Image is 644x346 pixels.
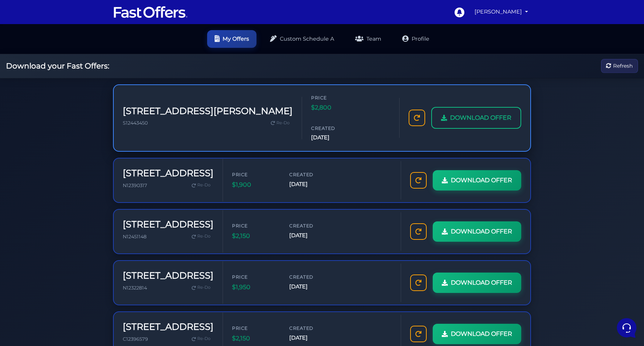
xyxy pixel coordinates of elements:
span: Created [289,171,334,178]
span: N12322814 [123,285,147,291]
h3: [STREET_ADDRESS] [123,322,214,332]
span: [DATE] [289,180,334,189]
p: Home [23,252,35,259]
span: Re-Do [197,284,211,291]
a: DOWNLOAD OFFER [433,273,521,293]
button: Start a Conversation [12,75,139,90]
span: [DATE] [289,282,334,291]
span: Created [289,222,334,229]
span: DOWNLOAD OFFER [451,175,512,185]
span: Re-Do [197,182,211,189]
span: $2,800 [311,103,356,113]
span: S12443450 [123,120,148,126]
span: $2,150 [232,334,277,343]
span: Price [232,222,277,229]
span: [DATE] [289,334,334,342]
span: DOWNLOAD OFFER [451,227,512,236]
span: Price [232,273,277,280]
a: Re-Do [268,118,293,128]
h3: [STREET_ADDRESS] [123,168,214,179]
a: Custom Schedule A [262,30,342,48]
a: Re-Do [189,334,214,344]
img: dark [24,54,39,69]
span: $1,900 [232,180,277,190]
a: Open Help Center [94,105,139,111]
a: DOWNLOAD OFFER [433,324,521,344]
span: [DATE] [289,231,334,240]
button: Home [6,242,52,259]
span: Price [232,171,277,178]
span: Your Conversations [12,42,61,48]
a: Re-Do [189,232,214,241]
h2: Hello [PERSON_NAME] 👋 [6,6,127,30]
h3: [STREET_ADDRESS][PERSON_NAME] [123,106,293,117]
a: [PERSON_NAME] [472,5,531,19]
a: Profile [395,30,437,48]
span: DOWNLOAD OFFER [450,113,511,123]
button: Refresh [601,59,638,73]
iframe: Customerly Messenger Launcher [615,317,638,339]
h3: [STREET_ADDRESS] [123,219,214,230]
span: Created [289,325,334,332]
span: [DATE] [311,133,356,142]
button: Help [98,242,145,259]
span: $1,950 [232,282,277,292]
span: Created [311,125,356,132]
span: Re-Do [197,335,211,342]
a: DOWNLOAD OFFER [433,221,521,242]
span: Find an Answer [12,105,51,111]
span: Re-Do [276,120,290,127]
span: N12390317 [123,183,147,188]
a: Re-Do [189,283,214,293]
input: Search for an Article... [17,122,123,129]
span: DOWNLOAD OFFER [451,329,512,339]
a: Team [348,30,389,48]
a: My Offers [207,30,256,48]
img: dark [12,54,27,69]
span: $2,150 [232,231,277,241]
p: Messages [65,252,86,259]
a: DOWNLOAD OFFER [433,170,521,191]
span: Created [289,273,334,280]
a: DOWNLOAD OFFER [431,107,521,129]
span: Refresh [613,62,633,70]
span: Price [232,325,277,332]
span: Re-Do [197,233,211,240]
button: Messages [52,242,99,259]
p: Help [117,252,127,259]
span: N12451148 [123,234,147,239]
h3: [STREET_ADDRESS] [123,270,214,281]
span: C12396579 [123,336,148,342]
h2: Download your Fast Offers: [6,61,109,70]
a: See all [122,42,139,48]
span: Price [311,94,356,101]
span: Start a Conversation [54,80,105,86]
span: DOWNLOAD OFFER [451,278,512,288]
a: Re-Do [189,180,214,190]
